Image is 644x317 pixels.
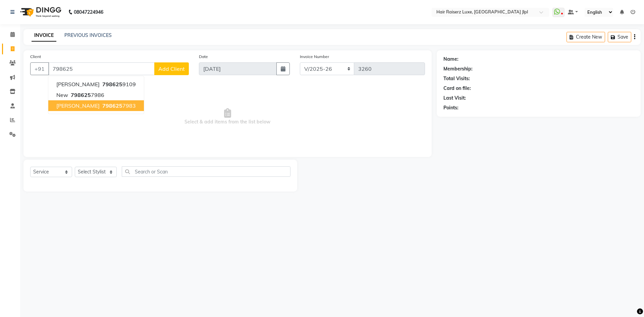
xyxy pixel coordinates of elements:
[567,32,605,42] button: Create New
[71,92,91,98] span: 798625
[74,3,103,21] b: 08047224946
[30,83,425,150] span: Select & add items from the list below
[30,62,49,75] button: +91
[443,65,473,72] div: Membership:
[122,166,290,177] input: Search or Scan
[64,32,112,38] a: PREVIOUS INVOICES
[154,62,189,75] button: Add Client
[443,56,459,63] div: Name:
[199,54,208,60] label: Date
[32,30,56,42] a: INVOICE
[102,81,122,88] span: 798625
[101,81,136,88] ngb-highlight: 9109
[48,62,155,75] input: Search by Name/Mobile/Email/Code
[300,54,329,60] label: Invoice Number
[56,81,100,88] span: [PERSON_NAME]
[443,75,470,82] div: Total Visits:
[101,102,136,109] ngb-highlight: 7983
[69,92,104,98] ngb-highlight: 7986
[56,92,68,98] span: new
[30,54,41,60] label: Client
[443,104,459,111] div: Points:
[443,95,466,102] div: Last Visit:
[158,65,185,72] span: Add Client
[608,32,631,42] button: Save
[56,102,100,109] span: [PERSON_NAME]
[102,102,122,109] span: 798625
[17,3,63,21] img: logo
[443,85,471,92] div: Card on file:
